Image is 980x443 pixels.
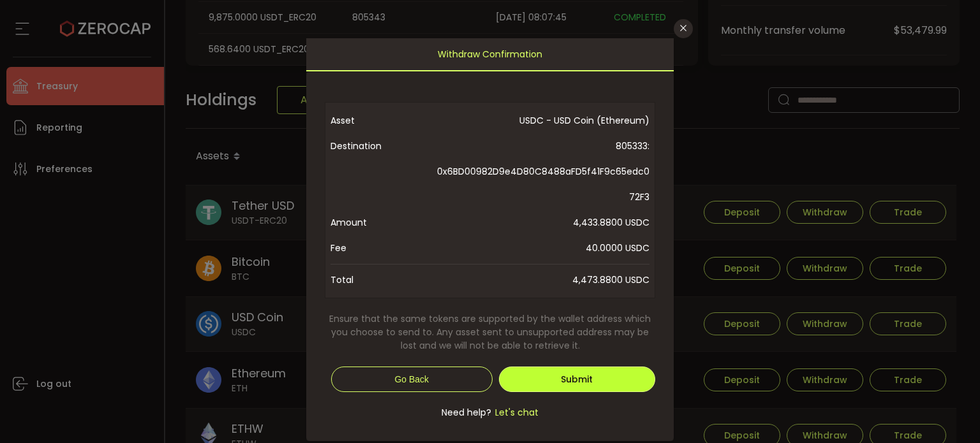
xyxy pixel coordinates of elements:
[306,38,674,441] div: dialog
[916,382,980,443] iframe: Chat Widget
[433,133,650,210] span: 805333: 0x6BD00982D9e4D80C8488aFD5f41F9c65edc072F3
[433,235,650,261] span: 40.0000 USDC
[442,406,491,419] span: Need help?
[674,19,693,38] button: Close
[330,133,433,210] span: Destination
[433,267,650,293] span: 4,473.8800 USDC
[561,373,593,386] span: Submit
[433,108,650,133] span: USDC - USD Coin (Ethereum)
[433,210,650,235] span: 4,433.8800 USDC
[330,235,433,261] span: Fee
[330,108,433,133] span: Asset
[499,367,656,392] button: Submit
[331,367,493,392] button: Go Back
[330,210,433,235] span: Amount
[325,312,655,352] span: Ensure that the same tokens are supported by the wallet address which you choose to send to. Any ...
[438,38,542,70] span: Withdraw Confirmation
[330,267,433,293] span: Total
[394,374,429,384] span: Go Back
[491,406,538,419] span: Let's chat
